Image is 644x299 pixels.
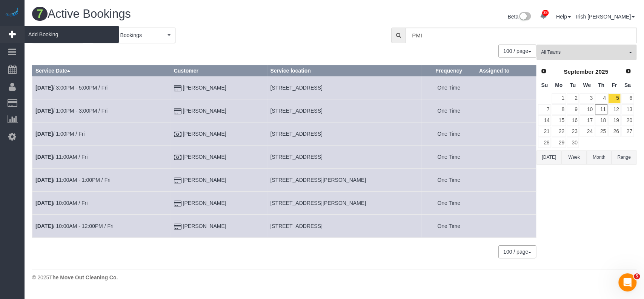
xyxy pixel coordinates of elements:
a: [DATE]/ 3:00PM - 5:00PM / Fri [35,85,108,91]
span: Monday [555,82,563,88]
span: 5 [634,273,640,279]
span: Add Booking [25,26,119,43]
b: [DATE] [35,108,53,114]
th: Assigned to [476,65,536,76]
i: Credit Card Payment [174,224,181,229]
b: [DATE] [35,131,53,137]
span: [STREET_ADDRESS] [270,85,322,91]
span: [STREET_ADDRESS] [270,131,322,137]
span: Friday [612,82,617,88]
button: Month [587,150,612,164]
td: Schedule date [32,76,171,99]
a: [PERSON_NAME] [183,131,226,137]
a: [PERSON_NAME] [183,177,226,183]
td: Schedule date [32,99,171,122]
a: 3 [579,93,594,104]
a: 19 [608,115,621,125]
td: Schedule date [32,215,171,238]
span: Prev [541,68,547,74]
span: All Teams [541,49,627,56]
a: 28 [536,8,551,24]
i: Credit Card Payment [174,178,181,183]
a: 24 [579,127,594,137]
td: Frequency [421,99,476,122]
a: 17 [579,115,594,125]
span: Saturday [624,82,631,88]
td: Service location [267,99,422,122]
span: September [564,68,594,75]
nav: Pagination navigation [499,45,536,57]
a: 20 [621,115,634,125]
button: 100 / page [498,245,536,258]
h1: Active Bookings [32,8,329,20]
td: Frequency [421,169,476,192]
a: [PERSON_NAME] [183,154,226,160]
td: Service location [267,76,422,99]
th: Frequency [421,65,476,76]
iframe: Intercom live chat [618,273,636,291]
td: Assigned to [476,76,536,99]
b: [DATE] [35,200,53,206]
button: 100 / page [498,45,536,57]
span: Tuesday [570,82,576,88]
a: 11 [595,104,607,115]
td: Assigned to [476,122,536,146]
a: Help [556,14,571,20]
td: Assigned to [476,146,536,169]
a: [PERSON_NAME] [183,108,226,114]
td: Frequency [421,192,476,215]
ol: All Teams [536,45,636,56]
a: 21 [538,127,551,137]
a: 30 [567,138,579,148]
span: Wednesday [583,82,591,88]
button: Range [612,150,636,164]
td: Customer [171,192,267,215]
a: 23 [567,127,579,137]
a: Next [623,66,633,77]
td: Customer [171,215,267,238]
td: Service location [267,146,422,169]
a: 2 [567,93,579,104]
td: Service location [267,122,422,146]
td: Service location [267,192,422,215]
td: Assigned to [476,192,536,215]
td: Customer [171,169,267,192]
span: 2025 [595,68,608,75]
i: Credit Card Payment [174,86,181,91]
td: Schedule date [32,122,171,146]
a: 9 [567,104,579,115]
a: 7 [538,104,551,115]
span: [STREET_ADDRESS] [270,108,322,114]
input: Enter the first 3 letters of the name to search [406,28,636,43]
span: Sunday [541,82,548,88]
td: Assigned to [476,215,536,238]
td: Assigned to [476,169,536,192]
a: 8 [552,104,566,115]
span: [STREET_ADDRESS][PERSON_NAME] [270,177,366,183]
img: Automaid Logo [5,8,20,18]
td: Service location [267,169,422,192]
a: Beta [507,14,531,20]
a: Prev [538,66,549,77]
a: 10 [579,104,594,115]
a: 15 [552,115,566,125]
td: Frequency [421,146,476,169]
td: Customer [171,122,267,146]
a: 12 [608,104,621,115]
td: Assigned to [476,99,536,122]
span: [STREET_ADDRESS] [270,223,322,229]
span: 28 [542,10,549,16]
th: Service location [267,65,422,76]
i: Check Payment [174,155,181,160]
i: Credit Card Payment [174,201,181,206]
td: Customer [171,146,267,169]
th: Service Date [32,65,171,76]
span: Thursday [598,82,604,88]
strong: The Move Out Cleaning Co. [49,274,118,280]
span: Next [625,68,631,74]
td: Schedule date [32,169,171,192]
td: Customer [171,76,267,99]
td: Customer [171,99,267,122]
a: [PERSON_NAME] [183,200,226,206]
